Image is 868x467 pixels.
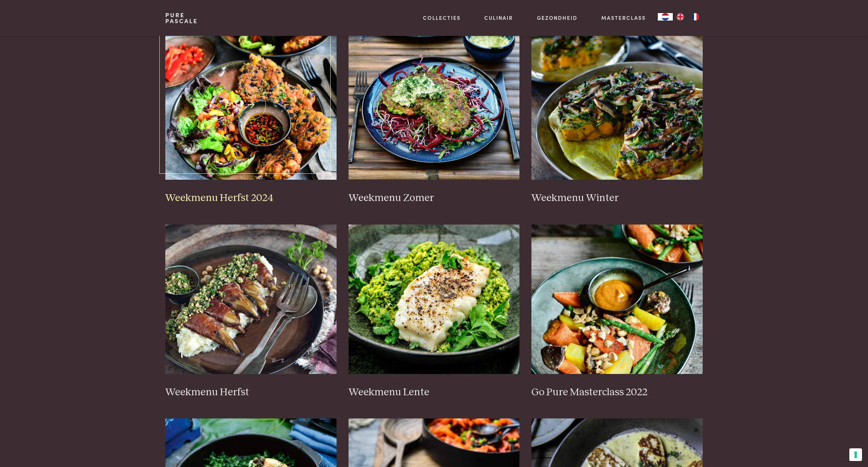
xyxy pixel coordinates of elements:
ul: Language list [673,13,703,21]
a: Weekmenu Herfst 2024 Weekmenu Herfst 2024 [165,30,337,204]
a: Gezondheid [537,14,577,22]
h3: Weekmenu Lente [349,386,520,399]
a: Collecties [423,14,461,22]
aside: Language selected: Nederlands [658,13,703,21]
a: Go Pure Masterclass 2022 Go Pure Masterclass 2022 [531,225,703,399]
div: Language [658,13,673,21]
h3: Weekmenu Herfst 2024 [165,192,337,205]
a: Weekmenu Lente Weekmenu Lente [349,225,520,399]
a: Weekmenu Zomer Weekmenu Zomer [349,30,520,204]
img: Weekmenu Herfst 2024 [165,30,337,180]
h3: Weekmenu Winter [531,192,703,205]
a: NL [658,13,673,21]
a: Weekmenu Winter Weekmenu Winter [531,30,703,204]
img: Weekmenu Lente [349,225,520,374]
img: Weekmenu Winter [531,30,703,180]
a: PurePascale [165,12,198,24]
a: Weekmenu Herfst Weekmenu Herfst [165,225,337,399]
img: Weekmenu Herfst [165,225,337,374]
a: EN [673,13,688,21]
h3: Weekmenu Herfst [165,386,337,399]
a: FR [688,13,703,21]
img: Go Pure Masterclass 2022 [531,225,703,374]
a: Culinair [484,14,513,22]
a: Masterclass [601,14,646,22]
button: Uw voorkeuren voor toestemming voor trackingtechnologieën [849,448,862,461]
img: Weekmenu Zomer [349,30,520,180]
h3: Weekmenu Zomer [349,192,520,205]
h3: Go Pure Masterclass 2022 [531,386,703,399]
